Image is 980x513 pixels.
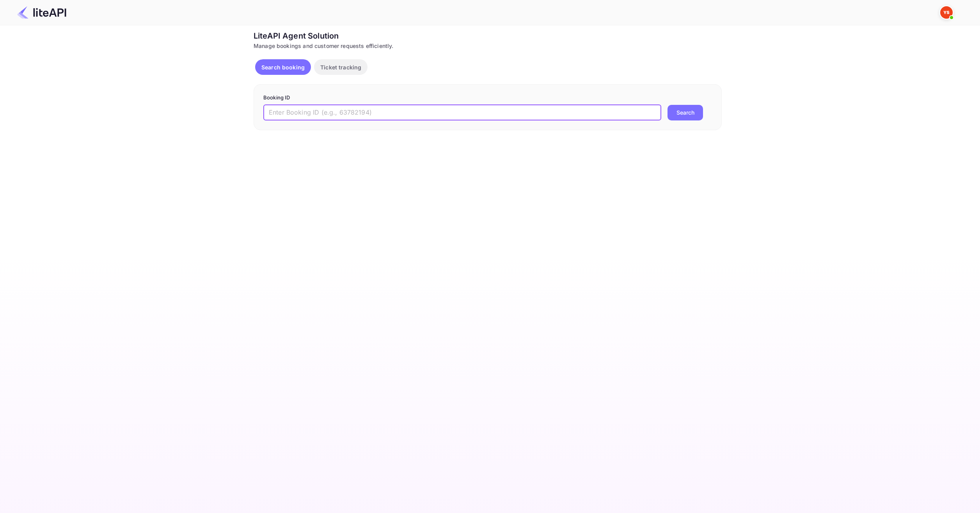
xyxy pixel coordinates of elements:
[254,30,722,42] div: LiteAPI Agent Solution
[254,42,722,50] div: Manage bookings and customer requests efficiently.
[668,105,703,120] button: Search
[263,105,661,120] input: Enter Booking ID (e.g., 63782194)
[940,6,953,19] img: Yandex Support
[261,63,305,71] p: Search booking
[263,94,712,102] p: Booking ID
[320,63,361,71] p: Ticket tracking
[17,6,66,19] img: LiteAPI Logo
